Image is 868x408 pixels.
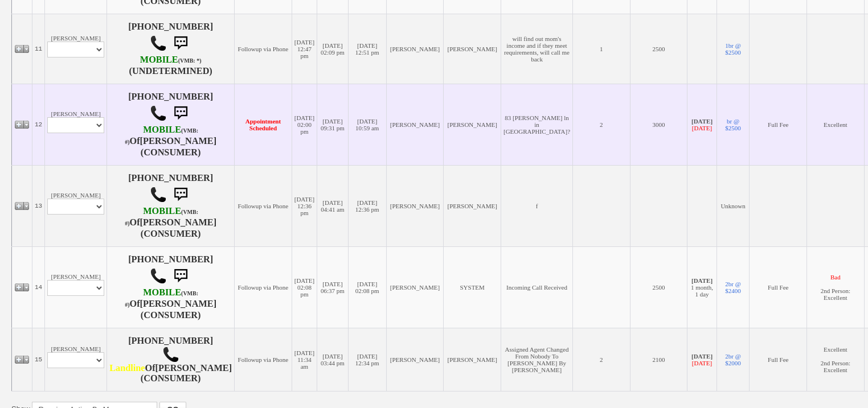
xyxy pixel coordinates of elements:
[169,265,192,287] img: sms.png
[444,165,501,246] td: [PERSON_NAME]
[150,105,167,122] img: call.png
[501,246,572,328] td: Incoming Call Received
[348,328,386,391] td: [DATE] 12:34 pm
[725,281,741,294] a: 2br @ $2400
[150,35,167,52] img: call.png
[716,165,750,246] td: Unknown
[630,84,687,165] td: 3000
[169,102,192,125] img: sms.png
[386,14,444,84] td: [PERSON_NAME]
[235,246,292,328] td: Followup via Phone
[317,14,349,84] td: [DATE] 02:09 pm
[687,246,716,328] td: 1 month, 1 day
[32,328,45,391] td: 15
[143,206,181,216] font: MOBILE
[444,14,501,84] td: [PERSON_NAME]
[235,14,292,84] td: Followup via Phone
[45,84,107,165] td: [PERSON_NAME]
[386,84,444,165] td: [PERSON_NAME]
[178,57,202,64] font: (VMB: *)
[348,246,386,328] td: [DATE] 02:08 pm
[109,363,145,373] b: Cablevision Lightpath, Inc.
[692,125,712,131] font: [DATE]
[501,328,572,391] td: Assigned Agent Changed From Nobody To [PERSON_NAME] By [PERSON_NAME]
[386,165,444,246] td: [PERSON_NAME]
[691,118,713,125] b: [DATE]
[348,14,386,84] td: [DATE] 12:51 pm
[32,14,45,84] td: 11
[292,14,317,84] td: [DATE] 12:47 pm
[32,246,45,328] td: 14
[573,328,630,391] td: 2
[573,84,630,165] td: 2
[109,336,232,384] h4: [PHONE_NUMBER] Of (CONSUMER)
[143,287,181,298] font: MOBILE
[725,42,741,56] a: 1br @ $2500
[630,246,687,328] td: 2500
[630,14,687,84] td: 2500
[109,363,145,373] font: Landline
[292,328,317,391] td: [DATE] 11:34 am
[140,217,217,228] b: [PERSON_NAME]
[125,290,198,308] font: (VMB: #)
[317,246,349,328] td: [DATE] 06:37 pm
[750,84,807,165] td: Full Fee
[692,360,712,366] font: [DATE]
[292,84,317,165] td: [DATE] 02:00 pm
[830,274,841,281] font: Bad
[162,346,179,363] img: call.png
[45,246,107,328] td: [PERSON_NAME]
[317,328,349,391] td: [DATE] 03:44 pm
[630,328,687,391] td: 2100
[32,84,45,165] td: 12
[125,209,198,226] font: (VMB: #)
[691,353,713,360] b: [DATE]
[750,246,807,328] td: Full Fee
[807,328,865,391] td: Excellent 2nd Person: Excellent
[807,84,865,165] td: Excellent
[725,118,741,131] a: br @ $2500
[150,267,167,285] img: call.png
[444,84,501,165] td: [PERSON_NAME]
[125,127,198,145] font: (VMB: #)
[140,55,202,65] b: Verizon Wireless
[109,22,232,76] h4: [PHONE_NUMBER] (UNDETERMINED)
[348,165,386,246] td: [DATE] 12:36 pm
[444,328,501,391] td: [PERSON_NAME]
[140,136,217,146] b: [PERSON_NAME]
[109,173,232,239] h4: [PHONE_NUMBER] Of (CONSUMER)
[292,165,317,246] td: [DATE] 12:36 pm
[169,183,192,206] img: sms.png
[125,206,198,228] b: T-Mobile USA, Inc.
[109,254,232,320] h4: [PHONE_NUMBER] Of (CONSUMER)
[45,165,107,246] td: [PERSON_NAME]
[750,328,807,391] td: Full Fee
[573,14,630,84] td: 1
[235,328,292,391] td: Followup via Phone
[725,353,741,366] a: 2br @ $2000
[109,92,232,158] h4: [PHONE_NUMBER] Of (CONSUMER)
[235,165,292,246] td: Followup via Phone
[140,299,217,309] b: [PERSON_NAME]
[317,165,349,246] td: [DATE] 04:41 am
[140,55,178,65] font: MOBILE
[501,84,572,165] td: 83 [PERSON_NAME] ln in [GEOGRAPHIC_DATA]?
[45,328,107,391] td: [PERSON_NAME]
[125,125,198,146] b: T-Mobile USA, Inc.
[150,186,167,203] img: call.png
[348,84,386,165] td: [DATE] 10:59 am
[691,277,713,284] b: [DATE]
[32,165,45,246] td: 13
[807,246,865,328] td: 2nd Person: Excellent
[155,363,232,373] b: [PERSON_NAME]
[292,246,317,328] td: [DATE] 02:08 pm
[386,246,444,328] td: [PERSON_NAME]
[169,32,192,55] img: sms.png
[245,118,281,131] font: Appointment Scheduled
[501,14,572,84] td: will find out mom's income and if they meet requirements, will call me back
[125,287,198,309] b: T-Mobile USA, Inc.
[444,246,501,328] td: SYSTEM
[317,84,349,165] td: [DATE] 09:31 pm
[143,125,181,135] font: MOBILE
[45,14,107,84] td: [PERSON_NAME]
